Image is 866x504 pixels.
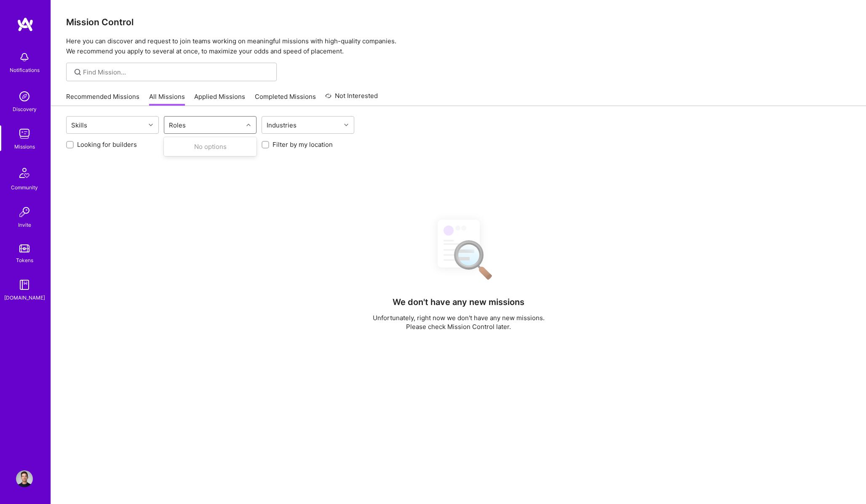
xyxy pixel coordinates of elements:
img: bell [16,49,33,66]
div: Community [11,183,38,192]
img: guide book [16,276,33,293]
img: No Results [423,212,494,286]
div: [DOMAIN_NAME] [4,293,45,302]
div: No options [164,139,257,154]
a: User Avatar [14,470,35,487]
a: Not Interested [325,91,378,106]
div: Discovery [13,105,37,114]
img: Community [14,163,35,183]
div: Skills [69,119,89,131]
i: icon Chevron [149,123,153,127]
h3: Mission Control [66,17,851,27]
div: Tokens [16,256,33,265]
a: Applied Missions [194,92,245,106]
a: All Missions [149,92,185,106]
div: Notifications [10,66,40,74]
img: discovery [16,88,33,105]
div: Missions [14,142,35,151]
i: icon SearchGrey [73,67,83,77]
p: Please check Mission Control later. [373,322,545,331]
div: Industries [265,119,299,131]
p: Unfortunately, right now we don't have any new missions. [373,313,545,322]
img: teamwork [16,125,33,142]
h4: We don't have any new missions [393,297,524,307]
label: Looking for builders [77,140,137,149]
img: User Avatar [16,470,33,487]
i: icon Chevron [246,123,251,127]
input: Find Mission... [83,68,270,77]
i: icon Chevron [344,123,348,127]
div: Invite [18,220,31,229]
label: Filter by my location [273,140,333,149]
img: Invite [16,204,33,220]
p: Here you can discover and request to join teams working on meaningful missions with high-quality ... [66,36,851,56]
img: logo [17,17,34,32]
div: Roles [167,119,188,131]
a: Completed Missions [255,92,316,106]
img: tokens [19,244,29,252]
a: Recommended Missions [66,92,139,106]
